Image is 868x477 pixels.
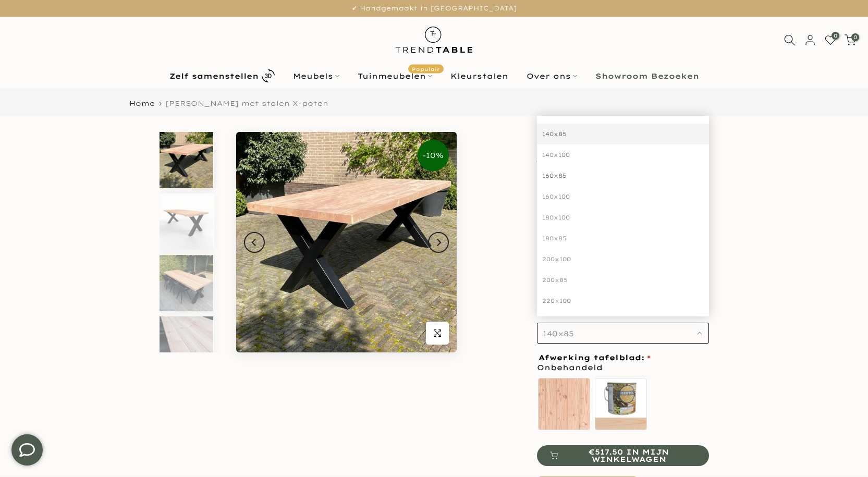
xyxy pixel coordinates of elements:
button: Next [428,232,449,253]
div: 140x100 [537,144,709,165]
span: Populair [408,64,444,73]
b: Zelf samenstellen [169,72,259,80]
img: trend-table [388,17,480,63]
a: TuinmeubelenPopulair [348,70,441,82]
img: Rechthoekige douglas tuintafel met stalen X-poten [236,132,457,352]
span: Afwerking tafelblad: [539,354,651,361]
b: Showroom Bezoeken [595,72,699,80]
a: Kleurstalen [441,70,517,82]
span: Onbehandeld [537,361,603,374]
button: Previous [244,232,265,253]
div: 160x85 [537,165,709,186]
a: 0 [825,34,836,46]
span: [PERSON_NAME] met stalen X-poten [165,99,328,107]
a: 0 [845,34,856,46]
span: 0 [832,32,839,40]
span: 140x85 [543,329,574,338]
a: Home [129,100,155,107]
div: 200x85 [537,270,709,290]
p: ✔ Handgemaakt in [GEOGRAPHIC_DATA] [13,3,855,14]
img: Rechthoekige douglas tuintafel met stalen X-poten [160,132,213,188]
div: 160x100 [537,186,709,207]
a: Over ons [517,70,586,82]
div: 220x100 [537,290,709,311]
button: 140x85 [537,323,709,344]
div: 140x85 [537,124,709,144]
span: 0 [851,33,859,41]
div: 220x85 [537,311,709,332]
button: €517.50 in mijn winkelwagen [537,445,709,466]
div: 200x100 [537,249,709,270]
img: Rechthoekige douglas tuintafel met zwarte stalen X-poten [160,193,213,250]
span: €517.50 in mijn winkelwagen [562,448,696,463]
div: 180x85 [537,228,709,249]
a: Meubels [284,70,348,82]
iframe: toggle-frame [1,424,53,476]
a: Zelf samenstellen [160,67,284,85]
a: Showroom Bezoeken [586,70,708,82]
div: 180x100 [537,207,709,228]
